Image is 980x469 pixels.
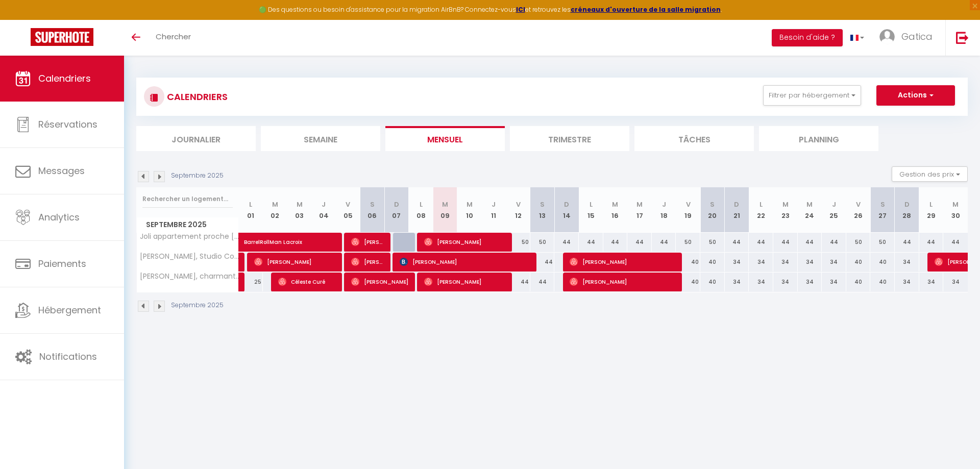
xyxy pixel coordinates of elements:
[554,233,579,252] div: 44
[929,200,933,209] abbr: L
[943,273,968,291] div: 34
[846,253,871,271] div: 40
[901,30,933,43] span: Gatica
[530,253,555,271] div: 44
[846,273,871,291] div: 40
[700,187,725,233] th: 20
[822,187,846,233] th: 25
[351,252,384,271] span: [PERSON_NAME]
[156,31,191,42] span: Chercher
[457,187,482,233] th: 10
[360,187,385,233] th: 06
[880,200,885,209] abbr: S
[895,273,919,291] div: 34
[39,350,97,363] span: Notifications
[798,253,822,271] div: 34
[138,233,240,240] span: Joli appartement proche [GEOGRAPHIC_DATA][PERSON_NAME]
[856,200,861,209] abbr: V
[904,200,910,209] abbr: D
[530,273,555,291] div: 44
[749,273,773,291] div: 34
[38,257,86,270] span: Paiements
[652,233,676,252] div: 44
[798,187,822,233] th: 24
[579,233,603,252] div: 44
[570,252,676,271] span: [PERSON_NAME]
[571,5,721,14] a: créneaux d'ouverture de la salle migration
[749,187,773,233] th: 22
[652,187,676,233] th: 18
[38,72,91,85] span: Calendriers
[394,200,399,209] abbr: D
[822,253,846,271] div: 34
[261,126,380,151] li: Semaine
[700,273,725,291] div: 40
[919,273,944,291] div: 34
[138,253,240,260] span: [PERSON_NAME], Studio Cosy au centre-ville
[590,200,593,209] abbr: L
[749,253,773,271] div: 34
[482,187,506,233] th: 11
[832,200,836,209] abbr: J
[38,164,85,177] span: Messages
[540,200,545,209] abbr: S
[773,187,798,233] th: 23
[603,233,628,252] div: 44
[943,187,968,233] th: 30
[370,200,375,209] abbr: S
[700,253,725,271] div: 40
[516,5,525,14] a: ICI
[870,253,895,271] div: 40
[239,273,263,291] div: 25
[263,187,287,233] th: 02
[700,233,725,252] div: 50
[763,85,861,106] button: Filtrer par hébergement
[171,171,224,181] p: Septembre 2025
[725,273,749,291] div: 34
[952,200,959,209] abbr: M
[554,187,579,233] th: 14
[148,20,199,56] a: Chercher
[734,200,739,209] abbr: D
[676,233,700,252] div: 50
[351,272,408,291] span: [PERSON_NAME]
[627,233,652,252] div: 44
[676,253,700,271] div: 40
[725,187,749,233] th: 21
[297,200,303,209] abbr: M
[798,273,822,291] div: 34
[420,200,423,209] abbr: L
[442,200,448,209] abbr: M
[336,187,360,233] th: 05
[467,200,473,209] abbr: M
[38,118,97,131] span: Réservations
[725,253,749,271] div: 34
[409,187,433,233] th: 08
[749,233,773,252] div: 44
[138,273,240,280] span: [PERSON_NAME], charmant studio au centre-ville
[759,126,878,151] li: Planning
[136,126,256,151] li: Journalier
[782,200,789,209] abbr: M
[876,85,955,106] button: Actions
[579,187,603,233] th: 15
[919,233,944,252] div: 44
[278,272,335,291] span: Céleste Curé
[676,187,700,233] th: 19
[400,252,530,271] span: [PERSON_NAME]
[846,187,871,233] th: 26
[870,233,895,252] div: 50
[636,200,643,209] abbr: M
[137,217,238,232] span: Septembre 2025
[424,272,506,291] span: [PERSON_NAME]
[171,301,224,310] p: Septembre 2025
[506,273,530,291] div: 44
[773,273,798,291] div: 34
[239,233,263,252] a: BarrelRollMan Lacroix
[627,187,652,233] th: 17
[806,200,813,209] abbr: M
[31,28,93,46] img: Super Booking
[895,233,919,252] div: 44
